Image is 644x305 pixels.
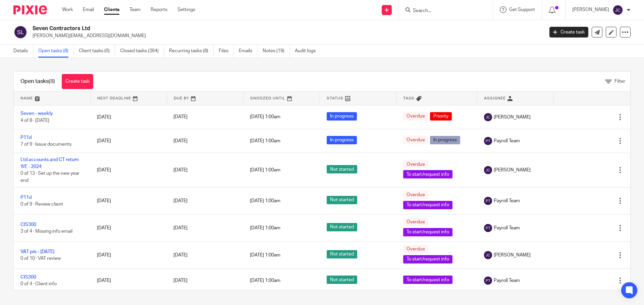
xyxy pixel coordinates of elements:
[104,6,119,13] a: Clients
[219,45,234,58] a: Files
[327,250,357,258] span: Not started
[327,112,357,121] span: In progress
[484,137,492,145] img: svg%3E
[250,226,280,230] span: [DATE] 1:00am
[327,96,343,100] span: Status
[20,202,63,207] span: 0 of 9 · Review client
[20,256,61,261] span: 0 of 10 · VAT review
[33,32,539,39] p: [PERSON_NAME][EMAIL_ADDRESS][DOMAIN_NAME]
[494,225,520,231] span: Payroll Team
[327,223,357,231] span: Not started
[327,136,357,144] span: In progress
[484,166,492,174] img: svg%3E
[173,226,187,230] span: [DATE]
[49,79,55,84] span: (8)
[250,115,280,120] span: [DATE] 1:00am
[614,79,625,84] span: Filter
[83,6,94,13] a: Email
[173,139,187,143] span: [DATE]
[494,114,531,121] span: [PERSON_NAME]
[494,198,520,204] span: Payroll Team
[120,45,164,58] a: Closed tasks (364)
[403,201,452,209] span: To start/request info
[90,129,167,153] td: [DATE]
[20,275,36,280] a: CIS300
[79,45,115,58] a: Client tasks (0)
[173,115,187,120] span: [DATE]
[173,253,187,257] span: [DATE]
[239,45,258,58] a: Emails
[484,113,492,121] img: svg%3E
[90,105,167,129] td: [DATE]
[403,96,415,100] span: Tags
[250,253,280,257] span: [DATE] 1:00am
[430,136,460,144] span: In progress
[295,45,321,58] a: Audit logs
[169,45,214,58] a: Recurring tasks (8)
[90,269,167,293] td: [DATE]
[263,45,290,58] a: Notes (19)
[250,199,280,203] span: [DATE] 1:00am
[20,249,54,254] a: VAT p/e - [DATE]
[173,199,187,203] span: [DATE]
[62,74,93,89] a: Create task
[494,252,531,258] span: [PERSON_NAME]
[20,282,57,286] span: 0 of 4 · Client info
[484,224,492,232] img: svg%3E
[33,25,438,32] h2: Seven Contractors Ltd
[327,196,357,204] span: Not started
[250,96,285,100] span: Snoozed Until
[403,245,428,253] span: Overdue
[250,168,280,172] span: [DATE] 1:00am
[13,25,28,39] img: svg%3E
[20,195,32,200] a: P11d
[403,170,452,178] span: To start/request info
[90,153,167,187] td: [DATE]
[494,277,520,284] span: Payroll Team
[430,112,452,121] span: Priority
[129,6,141,13] a: Team
[403,160,428,168] span: Overdue
[250,139,280,143] span: [DATE] 1:00am
[572,6,609,13] p: [PERSON_NAME]
[90,242,167,269] td: [DATE]
[90,215,167,242] td: [DATE]
[20,78,55,85] h1: Open tasks
[327,165,357,173] span: Not started
[20,157,79,169] a: Ltd accounts and CT return Y/E - 2024
[403,255,452,263] span: To start/request info
[13,5,47,14] img: Pixie
[173,168,187,172] span: [DATE]
[403,218,428,226] span: Overdue
[403,191,428,199] span: Overdue
[13,45,33,58] a: Details
[177,6,195,13] a: Settings
[62,6,73,13] a: Work
[412,8,473,14] input: Search
[549,27,588,37] a: Create task
[38,45,74,58] a: Open tasks (8)
[509,7,535,12] span: Get Support
[20,142,71,147] span: 7 of 9 · Issue documents
[90,187,167,215] td: [DATE]
[403,276,452,284] span: To start/request info
[403,136,428,144] span: Overdue
[612,5,623,15] img: svg%3E
[20,229,72,234] span: 3 of 4 · Missing info email
[250,278,280,283] span: [DATE] 1:00am
[20,111,53,116] a: Seven - weekly
[403,112,428,121] span: Overdue
[151,6,167,13] a: Reports
[20,135,32,140] a: P11d
[484,197,492,205] img: svg%3E
[20,171,79,183] span: 0 of 13 · Set up the new year end
[484,251,492,259] img: svg%3E
[494,167,531,173] span: [PERSON_NAME]
[494,138,520,144] span: Payroll Team
[173,278,187,283] span: [DATE]
[484,277,492,285] img: svg%3E
[403,228,452,236] span: To start/request info
[327,276,357,284] span: Not started
[20,118,49,123] span: 4 of 8 · [DATE]
[20,222,36,227] a: CIS300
